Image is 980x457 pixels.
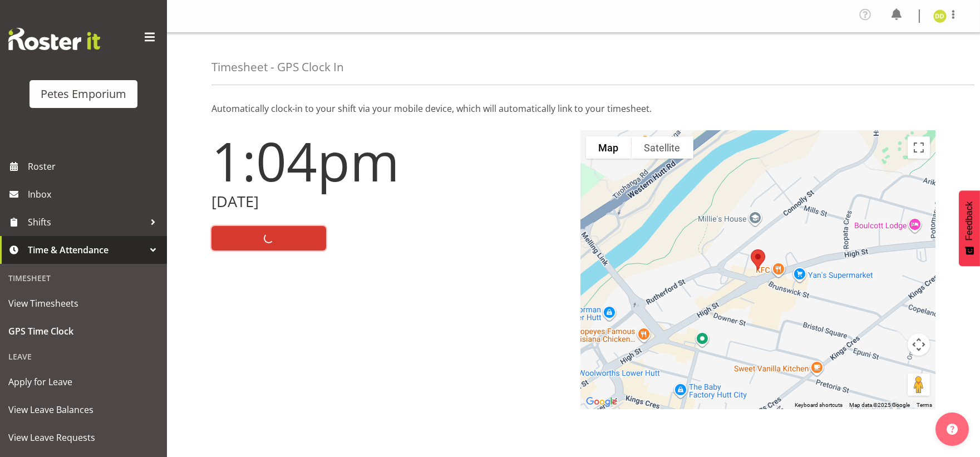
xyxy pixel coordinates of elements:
[8,429,159,446] span: View Leave Requests
[795,401,843,409] button: Keyboard shortcuts
[28,242,145,258] span: Time & Attendance
[41,86,126,102] div: Petes Emporium
[947,424,958,435] img: help-xxl-2.png
[908,374,930,396] button: Drag Pegman onto the map to open Street View
[8,401,159,418] span: View Leave Balances
[3,289,164,317] a: View Timesheets
[849,402,910,408] span: Map data ©2025 Google
[908,333,930,356] button: Map camera controls
[3,368,164,396] a: Apply for Leave
[964,202,974,240] span: Feedback
[908,136,930,159] button: Toggle fullscreen view
[211,131,567,191] h1: 1:04pm
[3,345,164,368] div: Leave
[28,158,161,175] span: Roster
[211,61,344,73] h4: Timesheet - GPS Clock In
[28,186,161,203] span: Inbox
[586,136,632,159] button: Show street map
[28,214,145,230] span: Shifts
[3,424,164,451] a: View Leave Requests
[933,9,947,23] img: danielle-donselaar8920.jpg
[8,323,159,340] span: GPS Time Clock
[3,396,164,424] a: View Leave Balances
[8,28,100,50] img: Rosterit website logo
[3,267,164,289] div: Timesheet
[3,317,164,345] a: GPS Time Clock
[583,395,620,409] a: Open this area in Google Maps (opens a new window)
[959,190,980,266] button: Feedback - Show survey
[211,193,567,210] h2: [DATE]
[632,136,693,159] button: Show satellite imagery
[917,402,932,408] a: Terms (opens in new tab)
[583,395,620,409] img: Google
[8,374,159,390] span: Apply for Leave
[8,295,159,312] span: View Timesheets
[211,102,935,115] p: Automatically clock-in to your shift via your mobile device, which will automatically link to you...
